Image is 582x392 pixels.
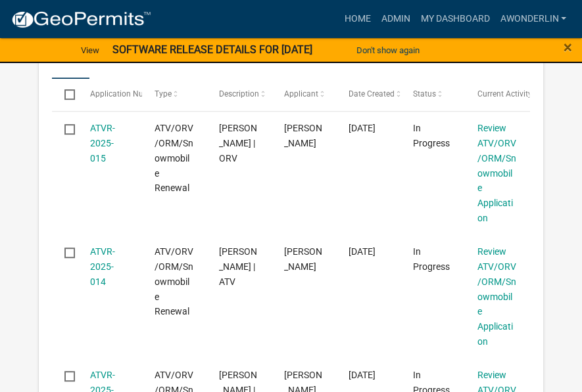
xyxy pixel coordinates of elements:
[219,246,257,287] span: Gregory R Greiner | ATV
[219,89,259,98] span: Description
[415,7,495,32] a: My Dashboard
[413,246,450,272] span: In Progress
[52,79,77,110] datatable-header-cell: Select
[495,7,571,32] a: awonderlin
[349,123,376,133] span: 10/06/2025
[219,123,257,163] span: Robert Sutton | ORV
[284,123,322,148] span: Robert Sutton
[155,123,193,193] span: ATV/ORV/ORM/Snowmobile Renewal
[351,39,425,61] button: Don't show again
[76,39,105,61] a: View
[284,89,318,98] span: Applicant
[564,39,572,55] button: Close
[477,89,532,98] span: Current Activity
[413,123,450,148] span: In Progress
[465,79,529,110] datatable-header-cell: Current Activity
[349,89,395,98] span: Date Created
[206,79,271,110] datatable-header-cell: Description
[564,38,572,56] span: ×
[90,89,162,98] span: Application Number
[90,246,115,287] a: ATVR-2025-014
[142,79,206,110] datatable-header-cell: Type
[349,246,376,257] span: 10/06/2025
[284,246,322,272] span: Gregory R Greiner
[413,89,436,98] span: Status
[349,370,376,380] span: 10/05/2025
[376,7,415,32] a: Admin
[477,123,516,223] a: Review ATV/ORV/ORM/Snowmobile Application
[271,79,335,110] datatable-header-cell: Applicant
[339,7,376,32] a: Home
[78,79,142,110] datatable-header-cell: Application Number
[112,43,312,56] strong: SOFTWARE RELEASE DETAILS FOR [DATE]
[155,89,172,98] span: Type
[90,123,115,163] a: ATVR-2025-015
[400,79,465,110] datatable-header-cell: Status
[336,79,400,110] datatable-header-cell: Date Created
[155,246,193,316] span: ATV/ORV/ORM/Snowmobile Renewal
[477,246,516,347] a: Review ATV/ORV/ORM/Snowmobile Application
